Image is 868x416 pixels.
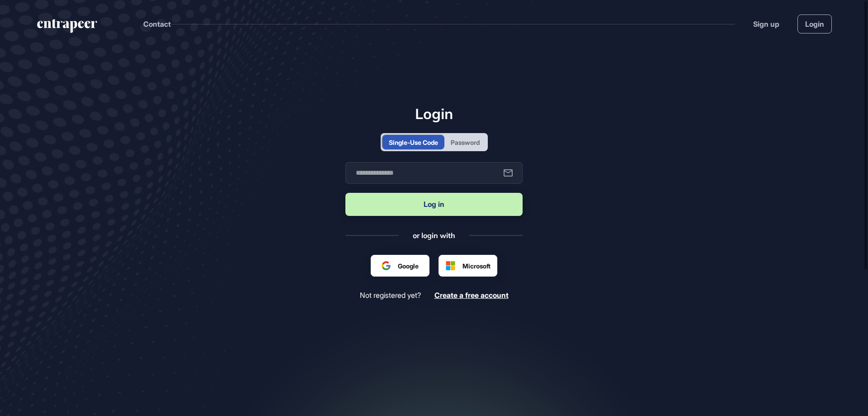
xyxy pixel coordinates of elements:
button: Log in [345,193,523,216]
span: Microsoft [462,261,491,271]
a: Create a free account [434,291,509,300]
button: Contact [143,18,171,30]
div: Single-Use Code [389,138,438,147]
a: Sign up [753,19,779,29]
a: entrapeer-logo [36,19,98,36]
div: or login with [413,230,455,240]
span: Not registered yet? [360,291,421,300]
a: Login [797,14,832,33]
h1: Login [345,105,523,122]
div: Password [451,138,480,147]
